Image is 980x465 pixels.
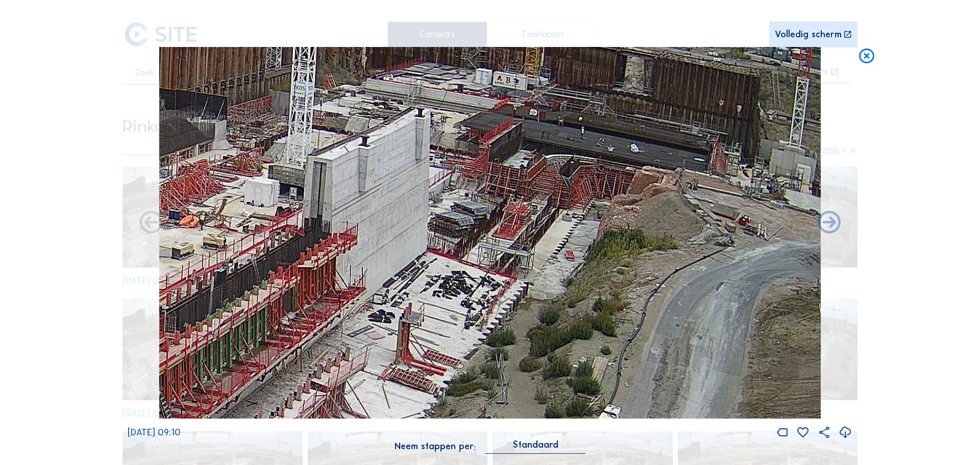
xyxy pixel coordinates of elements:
[137,209,164,237] i: Forward
[395,442,476,451] div: Neem stappen per:
[816,209,843,237] i: Back
[513,440,558,449] div: Standaard
[128,427,181,438] span: [DATE] 09:10
[485,440,585,454] div: Standaard
[775,30,842,40] div: Volledig scherm
[159,47,821,419] img: Image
